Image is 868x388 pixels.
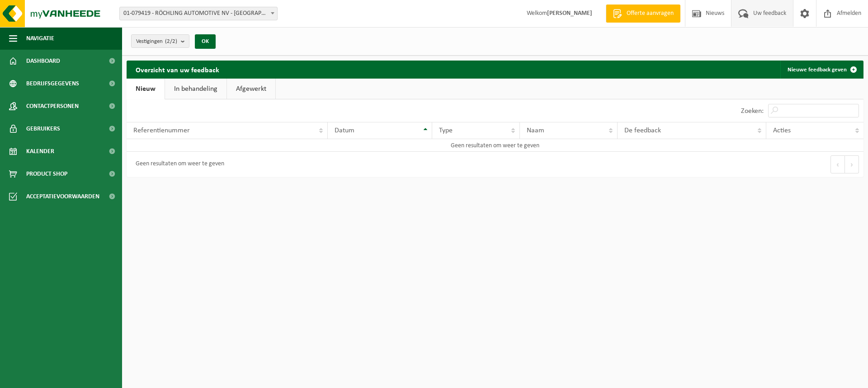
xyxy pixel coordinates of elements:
[127,61,228,78] h2: Overzicht van uw feedback
[439,127,453,134] span: Type
[773,127,791,134] span: Acties
[26,117,60,140] span: Gebruikers
[119,7,278,20] span: 01-079419 - RÖCHLING AUTOMOTIVE NV - GIJZEGEM
[26,140,54,163] span: Kalender
[165,38,177,44] count: (2/2)
[845,155,859,173] button: Next
[26,72,79,95] span: Bedrijfsgegevens
[26,27,54,50] span: Navigatie
[830,155,845,173] button: Previous
[606,5,680,23] a: Offerte aanvragen
[547,10,592,17] strong: [PERSON_NAME]
[26,50,60,72] span: Dashboard
[741,108,764,115] label: Zoeken:
[26,163,67,185] span: Product Shop
[127,79,165,99] a: Nieuw
[227,79,275,99] a: Afgewerkt
[131,34,189,48] button: Vestigingen(2/2)
[131,156,224,173] div: Geen resultaten om weer te geven
[335,127,354,134] span: Datum
[120,7,277,20] span: 01-079419 - RÖCHLING AUTOMOTIVE NV - GIJZEGEM
[26,185,99,208] span: Acceptatievoorwaarden
[127,139,863,152] td: Geen resultaten om weer te geven
[624,127,661,134] span: De feedback
[165,79,226,99] a: In behandeling
[624,9,676,18] span: Offerte aanvragen
[26,95,79,117] span: Contactpersonen
[195,34,216,49] button: OK
[133,127,190,134] span: Referentienummer
[780,61,863,79] a: Nieuwe feedback geven
[136,35,177,48] span: Vestigingen
[527,127,544,134] span: Naam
